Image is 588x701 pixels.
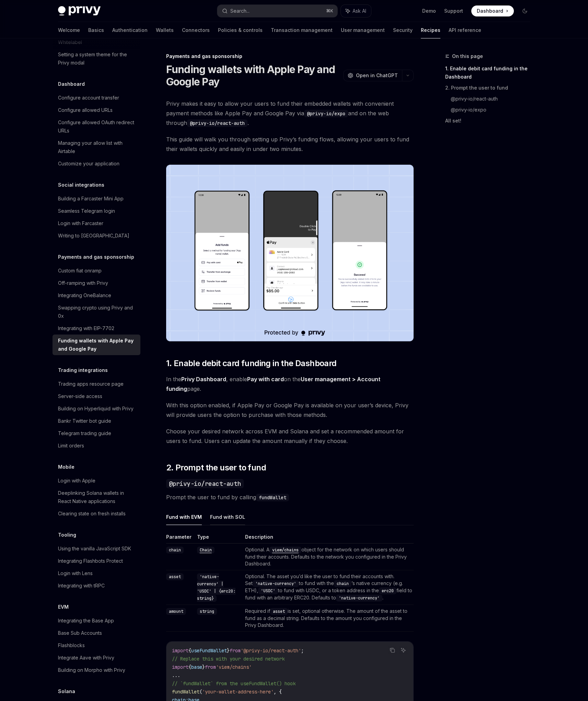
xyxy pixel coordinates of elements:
[519,5,530,16] button: Toggle dark mode
[53,415,140,427] a: Bankr Twitter bot guide
[166,608,186,615] code: amount
[227,647,230,654] span: }
[53,104,140,116] a: Configure allowed URLs
[53,335,140,355] a: Funding wallets with Apple Pay and Google Pay
[58,6,101,16] img: dark logo
[58,531,76,539] h5: Tooling
[58,207,115,215] div: Seamless Telegram login
[58,380,124,388] div: Trading apps resource page
[326,8,333,14] span: ⌘ K
[451,104,536,115] a: @privy-io/expo
[53,427,140,440] a: Telegram trading guide
[422,8,436,14] a: Demo
[166,427,414,446] span: Choose your desired network across EVM and Solana and set a recommended amount for users to fund....
[172,680,296,687] span: // `fundWallet` from the useFundWallet() hook
[188,664,191,670] span: {
[421,22,440,38] a: Recipes
[191,664,202,670] span: base
[53,580,140,592] a: Integrating with tRPC
[53,402,140,415] a: Building on Hyperliquid with Privy
[58,337,136,353] div: Funding wallets with Apple Pay and Google Pay
[53,322,140,335] a: Integrating with EIP-7702
[197,547,215,553] code: Chain
[242,605,414,632] td: Required if is set, optional otherwise. The amount of the asset to fund as a decimal string. Defa...
[58,195,124,203] div: Building a Farcaster Mini App
[53,92,140,104] a: Configure account transfer
[58,510,126,518] div: Clearing state on fresh installs
[58,654,114,662] div: Integrate Aave with Privy
[58,253,134,261] h5: Payments and gas sponsorship
[156,22,174,38] a: Wallets
[53,157,140,170] a: Customize your application
[194,534,242,544] th: Type
[242,570,414,605] td: Optional. The asset you’d like the user to fund their accounts with. Set to fund with the ’s nati...
[343,70,402,81] button: Open in ChatGPT
[58,106,113,114] div: Configure allowed URLs
[53,137,140,157] a: Managing your allow list with Airtable
[58,304,136,320] div: Swapping crypto using Privy and 0x
[188,647,191,654] span: {
[166,509,202,525] button: Fund with EVM
[270,608,288,615] code: asset
[58,232,129,240] div: Writing to [GEOGRAPHIC_DATA]
[53,192,140,205] a: Building a Farcaster Mini App
[58,279,108,287] div: Off-ramping with Privy
[166,462,266,473] span: 2. Prompt the user to fund
[53,507,140,520] a: Clearing state on fresh installs
[53,217,140,230] a: Login with Farcaster
[53,652,140,664] a: Integrate Aave with Privy
[88,22,104,38] a: Basics
[58,80,85,88] h5: Dashboard
[58,160,119,168] div: Customize your application
[53,265,140,277] a: Custom fiat onramp
[216,664,252,670] span: 'viem/chains'
[166,547,184,553] code: chain
[53,555,140,567] a: Integrating Flashbots Protect
[304,110,348,117] code: @privy-io/expo
[172,656,285,662] span: // Replace this with your desired network
[172,664,188,670] span: import
[341,22,385,38] a: User management
[53,302,140,322] a: Swapping crypto using Privy and 0x
[388,646,397,655] button: Copy the contents from the code block
[58,324,114,332] div: Integrating with EIP-7702
[58,545,131,553] div: Using the vanilla JavaScript SDK
[58,666,125,674] div: Building on Morpho with Privy
[166,99,414,128] span: Privy makes it easy to allow your users to fund their embedded wallets with convenient payment me...
[58,477,95,485] div: Login with Apple
[181,376,226,383] a: Privy Dashboard
[58,219,103,227] div: Login with Farcaster
[58,181,104,189] h5: Social integrations
[58,569,93,577] div: Login with Lens
[477,8,503,14] span: Dashboard
[58,366,108,374] h5: Trading integrations
[242,534,414,544] th: Description
[166,374,414,394] span: In the , enable on the page.
[256,494,289,501] code: fundWallet
[336,595,382,601] code: 'native-currency'
[58,641,85,650] div: Flashblocks
[341,5,371,17] button: Ask AI
[53,567,140,580] a: Login with Lens
[444,8,463,14] a: Support
[58,94,119,102] div: Configure account transfer
[53,230,140,242] a: Writing to [GEOGRAPHIC_DATA]
[451,93,536,104] a: @privy-io/react-auth
[53,205,140,217] a: Seamless Telegram login
[58,629,102,637] div: Base Sub Accounts
[166,479,244,488] code: @privy-io/react-auth
[197,573,235,602] code: 'native-currency' | 'USDC' | {erc20: string}
[356,72,398,79] span: Open in ChatGPT
[53,48,140,69] a: Setting a system theme for the Privy modal
[269,547,301,553] code: viem/chains
[449,22,481,38] a: API reference
[199,689,202,695] span: (
[53,277,140,289] a: Off-ramping with Privy
[202,689,274,695] span: 'your-wallet-address-here'
[58,489,136,505] div: Deeplinking Solana wallets in React Native applications
[241,647,301,654] span: '@privy-io/react-auth'
[58,417,111,425] div: Bankr Twitter bot guide
[301,647,304,654] span: ;
[53,615,140,627] a: Integrating the Base App
[58,463,74,471] h5: Mobile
